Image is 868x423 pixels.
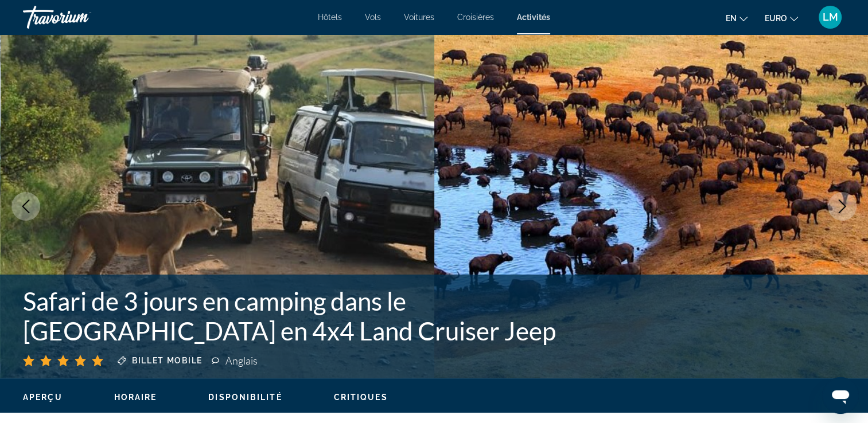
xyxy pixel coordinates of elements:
[726,10,748,26] button: Changer la langue
[114,392,157,402] button: Horaire
[334,393,388,402] span: Critiques
[334,392,388,402] button: Critiques
[517,13,550,22] a: Activités
[208,392,282,402] button: Disponibilité
[318,13,342,22] a: Hôtels
[726,14,737,23] span: en
[822,377,859,414] iframe: Bouton de lancement de la fenêtre de messagerie
[208,393,282,402] span: Disponibilité
[765,14,787,23] span: EURO
[23,2,138,32] a: Travorium
[823,11,838,23] span: LM
[828,192,857,221] button: Image suivante
[23,286,661,346] h1: Safari de 3 jours en camping dans le [GEOGRAPHIC_DATA] en 4x4 Land Cruiser Jeep
[114,393,157,402] span: Horaire
[11,192,40,221] button: Image précédente
[457,13,494,22] a: Croisières
[225,354,258,367] font: Anglais
[365,13,381,22] a: Vols
[23,392,63,402] button: Aperçu
[23,393,63,402] span: Aperçu
[132,356,203,365] span: Billet mobile
[815,5,845,29] button: Menu utilisateur
[765,10,798,26] button: Changer de devise
[404,13,434,22] a: Voitures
